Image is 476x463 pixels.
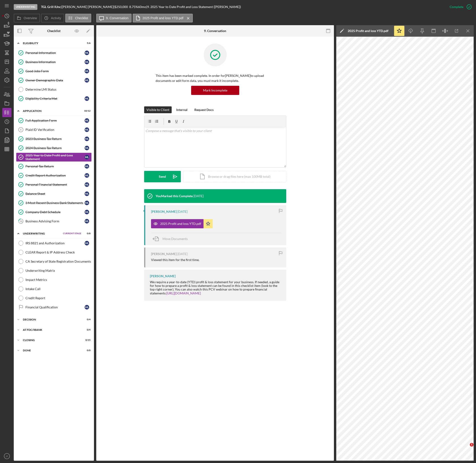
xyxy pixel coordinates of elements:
[25,128,85,132] div: Plaid ID Verification
[25,305,85,309] div: Financial Qualification
[470,443,473,447] span: 1
[16,57,92,67] a: Business InformationML
[25,88,91,91] div: Determine LMI Status
[96,14,132,22] button: 9. Conversation
[85,137,89,141] div: M L
[62,5,114,9] div: [PERSON_NAME] [PERSON_NAME] |
[85,191,89,196] div: M L
[16,257,92,266] a: CA Secretary of State Registration Documents
[65,14,91,22] button: Checklist
[16,275,92,284] a: Impact Metrics
[204,29,226,33] div: 9. Conversation
[160,222,201,226] div: 2025 Profit and loss YTD.pdf
[176,106,187,113] div: Internal
[143,16,184,20] label: 2025 Profit and loss YTD.pdf
[63,232,81,235] span: Current Stage
[144,171,181,182] button: Send
[23,328,79,331] div: At FDC/iBank
[203,86,227,95] div: Mark Incomplete
[25,260,91,263] div: CA Secretary of State Registration Documents
[144,106,172,113] button: Visible to Client
[51,16,61,20] label: Activity
[25,269,91,272] div: Underwriting Matrix
[82,318,91,321] div: 0 / 4
[25,137,85,141] div: 2023 Business Tax Return
[85,305,89,310] div: M L
[174,106,190,113] button: Internal
[177,210,187,213] time: 2025-09-03 21:03
[85,173,89,178] div: M L
[25,51,85,55] div: Personal Information
[25,296,91,300] div: Credit Report
[25,210,85,214] div: Company Debt Schedule
[25,146,85,150] div: 2024 Business Tax Return
[16,171,92,180] a: Credit Report AuthorizationML
[138,5,146,9] div: 60 mo
[41,14,64,22] button: Activity
[133,14,193,22] button: 2025 Profit and loss YTD.pdf
[16,266,92,275] a: Underwriting Matrix
[23,318,79,321] div: Decision
[23,110,79,112] div: Application
[23,339,79,342] div: Closing
[85,60,89,64] div: M L
[16,293,92,303] a: Credit Report
[25,278,91,282] div: Impact Metrics
[16,180,92,189] a: Personal Financial StatementML
[114,5,128,9] span: $250,000
[177,252,187,256] time: 2025-08-20 20:37
[192,106,216,113] button: Request Docs
[85,155,89,159] div: M L
[151,210,177,213] div: [PERSON_NAME]
[25,119,85,122] div: Full Application Form
[25,201,85,205] div: 3 Most Recent Business Bank Statements
[156,73,275,83] p: This item has been marked complete. In order for [PERSON_NAME] to upload documents or edit form d...
[16,143,92,153] a: 2024 Business Tax ReturnML
[85,146,89,150] div: M L
[85,69,89,73] div: M L
[2,452,11,461] button: JT
[25,241,85,245] div: IRS 8821 and Authorization
[445,2,474,11] button: Complete
[146,106,169,113] div: Visible to Client
[24,16,37,20] label: Overview
[75,16,88,20] label: Checklist
[16,116,92,125] a: Full Application FormML
[16,284,92,293] a: Intake Call
[23,42,79,45] div: Eligibility
[25,78,85,82] div: Owner Demographic Data
[191,86,239,95] button: Mark Incomplete
[41,5,62,9] div: |
[85,78,89,83] div: M L
[194,106,214,113] div: Request Docs
[16,162,92,171] a: Personal Tax ReturnML
[25,153,85,161] div: 2025 Year to Date Profit and Loss Statement
[25,183,85,186] div: Personal Financial Statement
[19,220,22,223] tspan: 16
[16,48,92,57] a: Personal InformationML
[348,29,388,33] div: 2025 Profit and loss YTD.pdf
[85,118,89,123] div: M L
[85,210,89,214] div: M L
[16,189,92,198] a: Balance SheetML
[162,237,188,241] span: Move Documents
[151,258,199,262] div: Viewed this item for the first time.
[16,134,92,143] a: 2023 Business Tax ReturnML
[129,5,138,9] div: 8.75 %
[85,96,89,101] div: M L
[85,241,89,245] div: M L
[25,69,85,73] div: Good Jobs Form
[16,239,92,248] a: IRS 8821 and AuthorizationML
[16,67,92,76] a: Good Jobs FormML
[20,128,22,131] tspan: 6
[85,182,89,187] div: M L
[151,252,177,256] div: [PERSON_NAME]
[16,94,92,103] a: Eligibility Criteria MetML
[85,201,89,205] div: M L
[23,349,79,352] div: Done
[16,207,92,217] a: Company Debt ScheduleML
[85,219,89,223] div: M L
[82,110,91,112] div: 10 / 12
[23,232,61,235] div: Underwriting
[450,2,463,11] div: Complete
